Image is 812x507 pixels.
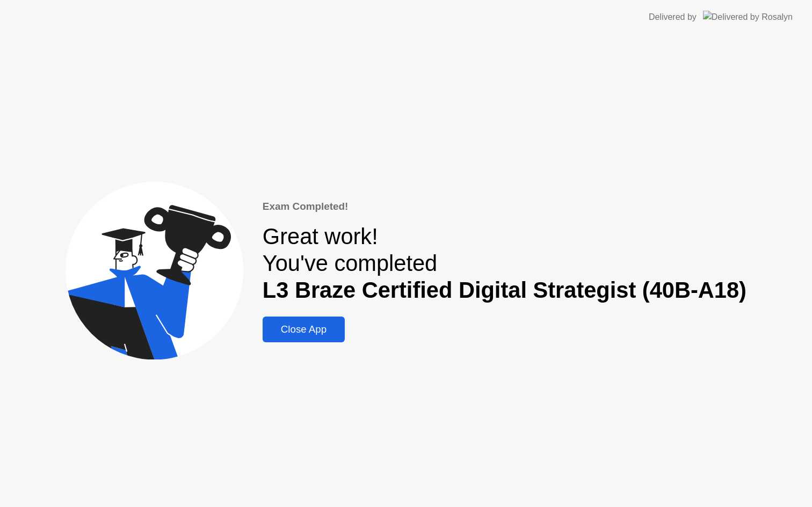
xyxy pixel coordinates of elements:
div: Great work! You've completed [263,223,746,304]
b: L3 Braze Certified Digital Strategist (40B-A18) [263,277,746,303]
img: Delivered by Rosalyn [703,11,793,23]
div: Close App [266,324,342,335]
button: Close App [263,317,345,342]
div: Exam Completed! [263,199,746,214]
div: Delivered by [649,11,697,24]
